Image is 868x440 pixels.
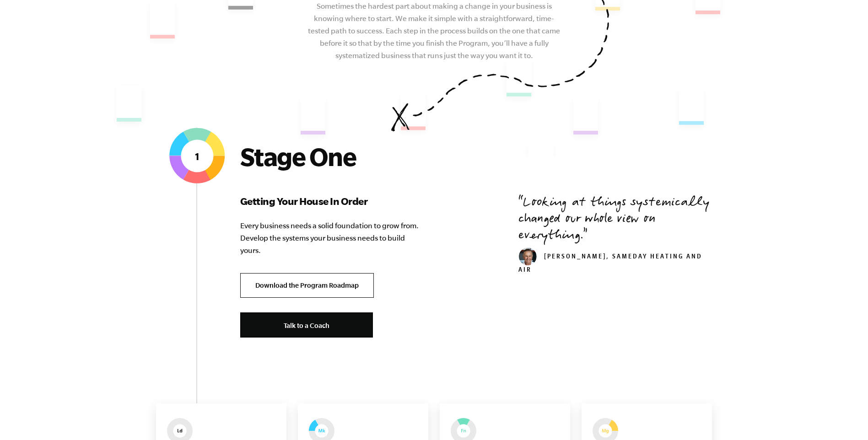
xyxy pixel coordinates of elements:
[240,220,423,257] p: Every business needs a solid foundation to grow from. Develop the systems your business needs to ...
[284,322,329,329] span: Talk to a Coach
[518,254,702,274] cite: [PERSON_NAME], SameDay Heating and Air
[240,312,373,338] a: Talk to a Coach
[240,273,374,298] a: Download the Program Roadmap
[518,247,537,266] img: don_weaver_head_small
[822,396,868,440] iframe: Chat Widget
[240,142,423,171] h2: Stage One
[518,195,712,245] p: Looking at things systemically changed our whole view on everything.
[240,194,423,209] h3: Getting Your House In Order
